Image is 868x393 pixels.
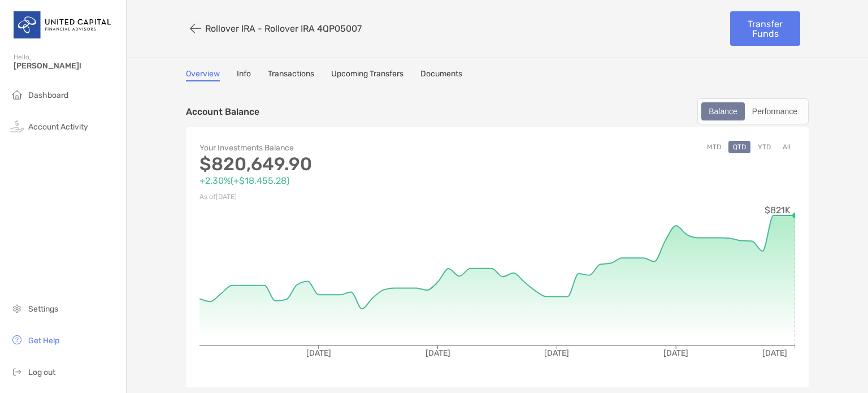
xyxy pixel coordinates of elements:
[420,69,462,81] a: Documents
[746,103,804,119] div: Performance
[753,141,775,153] button: YTD
[199,174,497,188] p: +2.30% ( +$18,455.28 )
[28,368,55,377] span: Log out
[199,157,497,171] p: $820,649.90
[730,11,800,46] a: Transfer Funds
[28,336,59,346] span: Get Help
[186,105,259,119] p: Account Balance
[10,333,24,347] img: get-help icon
[697,98,809,124] div: segmented control
[10,119,24,133] img: activity icon
[186,69,220,81] a: Overview
[28,304,58,314] span: Settings
[702,103,744,119] div: Balance
[426,348,450,358] tspan: [DATE]
[268,69,314,81] a: Transactions
[14,61,119,71] span: [PERSON_NAME]!
[10,88,24,101] img: household icon
[762,348,787,358] tspan: [DATE]
[199,141,497,155] p: Your Investments Balance
[544,348,569,358] tspan: [DATE]
[702,141,726,153] button: MTD
[10,301,24,315] img: settings icon
[306,348,331,358] tspan: [DATE]
[28,90,68,100] span: Dashboard
[237,69,251,81] a: Info
[28,122,88,132] span: Account Activity
[14,5,112,45] img: United Capital Logo
[10,365,24,378] img: logout icon
[778,141,795,153] button: All
[728,141,750,153] button: QTD
[205,23,362,34] p: Rollover IRA - Rollover IRA 4QP05007
[663,348,688,358] tspan: [DATE]
[331,69,403,81] a: Upcoming Transfers
[765,205,791,215] tspan: $821K
[199,190,497,204] p: As of [DATE]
